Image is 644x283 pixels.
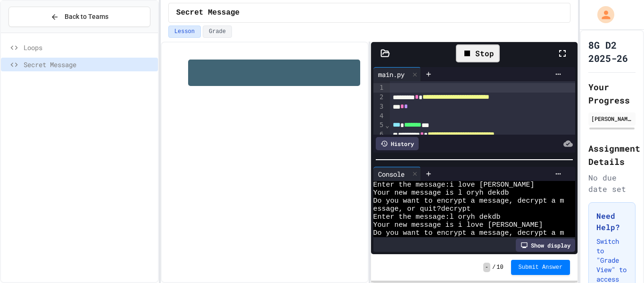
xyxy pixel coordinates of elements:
[373,102,385,111] div: 3
[8,7,150,27] button: Back to Teams
[373,221,543,229] span: Your new message is i love [PERSON_NAME]
[373,205,471,213] span: essage, or quit?decrypt
[373,111,385,121] div: 4
[373,197,564,205] span: Do you want to encrypt a message, decrypt a m
[373,213,501,221] span: Enter the message:l oryh dekdb
[588,80,636,107] h2: Your Progress
[373,93,385,102] div: 2
[24,43,154,52] span: Loops
[456,44,500,62] div: Stop
[65,12,108,22] span: Back to Teams
[516,239,575,252] div: Show display
[385,121,389,129] span: Fold line
[496,264,503,271] span: 10
[373,169,409,179] div: Console
[591,114,633,123] div: [PERSON_NAME]
[373,83,385,93] div: 1
[596,210,627,233] h3: Need Help?
[203,26,232,38] button: Grade
[587,4,617,26] div: My Account
[492,264,495,271] span: /
[373,120,385,130] div: 5
[483,263,490,272] span: -
[24,60,154,69] span: Secret Message
[373,69,409,79] div: main.py
[373,229,564,237] span: Do you want to encrypt a message, decrypt a m
[373,67,421,81] div: main.py
[588,142,636,168] h2: Assignment Details
[588,172,636,195] div: No due date set
[511,260,570,275] button: Submit Answer
[373,167,421,181] div: Console
[373,189,509,197] span: Your new message is l oryh dekdb
[373,130,385,139] div: 6
[168,26,201,38] button: Lesson
[176,7,239,18] span: Secret Message
[376,137,419,150] div: History
[373,181,535,189] span: Enter the message:i love [PERSON_NAME]
[588,38,636,65] h1: 8G D2 2025-26
[519,264,563,271] span: Submit Answer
